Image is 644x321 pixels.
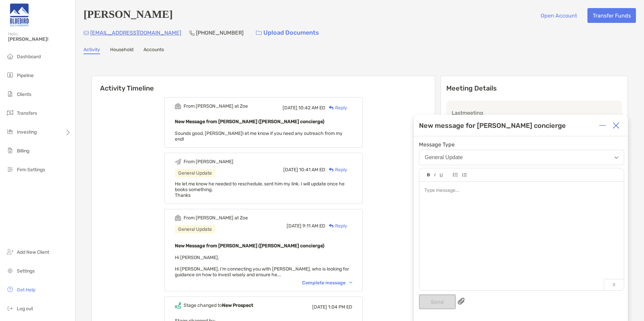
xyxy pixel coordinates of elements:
img: get-help icon [6,285,14,293]
a: Activity [84,47,100,54]
p: Meeting Details [446,84,622,93]
img: Event icon [175,103,181,109]
img: Email Icon [84,31,89,35]
div: From [PERSON_NAME] [184,159,233,165]
span: [DATE] [312,304,327,310]
div: General Update [425,154,463,160]
span: Investing [17,129,37,135]
button: Transfer Funds [587,8,636,23]
img: firm-settings icon [6,165,14,173]
b: New Message from [PERSON_NAME] ([PERSON_NAME] concierge) [175,119,324,124]
p: 0 [604,279,624,290]
div: Complete message [302,280,352,286]
button: Open Account [535,8,582,23]
span: 1:04 PM ED [328,304,352,310]
span: Billing [17,148,29,154]
b: New Prospect [222,302,253,308]
span: [DATE] [283,105,297,111]
img: Editor control icon [462,173,467,177]
p: [PHONE_NUMBER] [196,29,244,37]
div: Stage changed to [184,302,253,308]
span: 10:41 AM ED [299,167,325,173]
div: General Update [175,169,215,177]
div: Reply [325,166,347,173]
h4: [PERSON_NAME] [84,8,173,23]
span: Settings [17,268,35,274]
img: Close [613,122,619,129]
span: [PERSON_NAME]! [8,36,71,42]
img: Event icon [175,215,181,221]
span: 9:11 AM ED [302,223,325,229]
img: add_new_client icon [6,248,14,256]
img: Zoe Logo [8,3,30,27]
img: Reply icon [329,168,334,172]
img: button icon [256,31,262,35]
span: Add New Client [17,249,49,255]
div: New message for [PERSON_NAME] concierge [419,121,566,130]
img: billing icon [6,146,14,154]
img: Phone Icon [189,30,195,36]
div: General Update [175,225,215,234]
img: clients icon [6,90,14,98]
span: Get Help [17,287,35,293]
img: Event icon [175,302,181,309]
span: Message Type [419,141,624,148]
img: Editor control icon [453,173,458,177]
img: Chevron icon [349,282,352,284]
span: Hi [PERSON_NAME], Hi [PERSON_NAME], I’m connecting you with [PERSON_NAME], who is looking for gui... [175,255,349,278]
div: From [PERSON_NAME] at Zoe [184,215,248,221]
img: Editor control icon [427,173,430,177]
img: Editor control icon [440,173,443,177]
p: [EMAIL_ADDRESS][DOMAIN_NAME] [90,29,181,37]
img: paperclip attachments [458,298,464,305]
span: [DATE] [287,223,301,229]
span: Transfers [17,110,37,116]
img: Editor control icon [434,173,436,177]
button: General Update [419,150,624,165]
span: Clients [17,92,31,97]
img: settings icon [6,266,14,275]
span: He let me know he needed to reschedule, sent him my link. I will update once he books something. ... [175,181,345,198]
img: Reply icon [329,224,334,228]
img: pipeline icon [6,71,14,79]
img: dashboard icon [6,52,14,60]
span: Pipeline [17,73,34,78]
p: Last meeting [452,109,617,117]
h6: Activity Timeline [92,76,435,92]
img: investing icon [6,128,14,136]
span: Sounds good, [PERSON_NAME]! et me know if you need any outreach from my end! [175,131,343,142]
span: Firm Settings [17,167,45,173]
img: Expand or collapse [599,122,606,129]
a: Household [110,47,133,54]
div: Reply [325,222,347,229]
div: Reply [325,104,347,111]
img: transfers icon [6,109,14,117]
img: logout icon [6,304,14,312]
div: From [PERSON_NAME] at Zoe [184,103,248,109]
img: Event icon [175,158,181,165]
span: Dashboard [17,54,41,60]
img: Reply icon [329,106,334,110]
a: Upload Documents [252,26,323,40]
a: Accounts [143,47,164,54]
b: New Message from [PERSON_NAME] ([PERSON_NAME] concierge) [175,243,324,249]
img: Open dropdown arrow [614,156,618,159]
span: 10:42 AM ED [298,105,325,111]
span: [DATE] [283,167,298,173]
span: Log out [17,306,33,312]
